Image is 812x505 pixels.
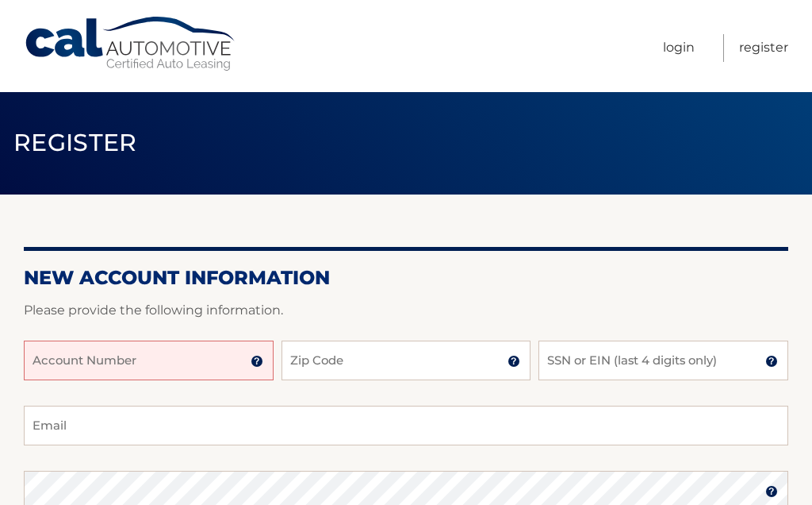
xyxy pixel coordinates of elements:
[663,34,695,62] a: Login
[538,341,788,380] input: SSN or EIN (last 4 digits only)
[765,355,778,368] img: tooltip.svg
[739,34,788,62] a: Register
[24,16,238,72] a: Cal Automotive
[507,355,520,368] img: tooltip.svg
[282,341,531,380] input: Zip Code
[13,128,137,157] span: Register
[24,341,274,380] input: Account Number
[24,406,788,445] input: Email
[24,299,788,322] p: Please provide the following information.
[24,266,788,290] h2: New Account Information
[251,355,263,368] img: tooltip.svg
[765,485,778,498] img: tooltip.svg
